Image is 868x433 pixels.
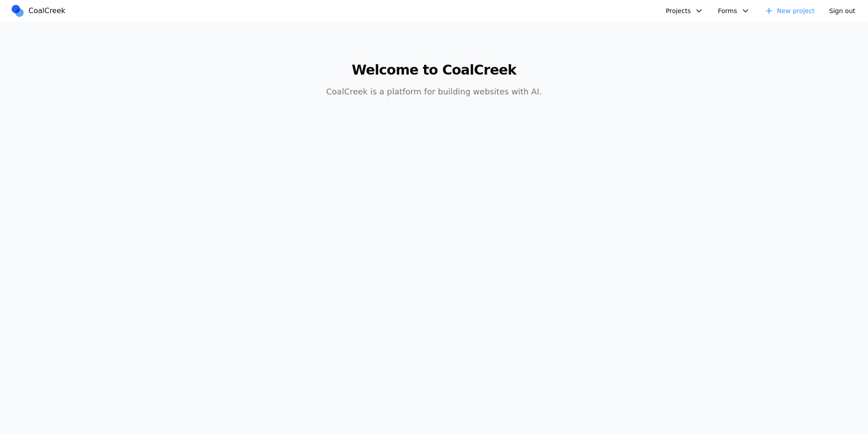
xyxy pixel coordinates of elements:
[260,85,608,98] p: CoalCreek is a platform for building websites with AI.
[10,4,69,18] a: CoalCreek
[759,4,821,18] a: New project
[824,4,861,18] button: Sign out
[660,4,709,18] button: Projects
[712,4,755,18] button: Forms
[260,62,608,78] h1: Welcome to CoalCreek
[28,5,66,16] span: CoalCreek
